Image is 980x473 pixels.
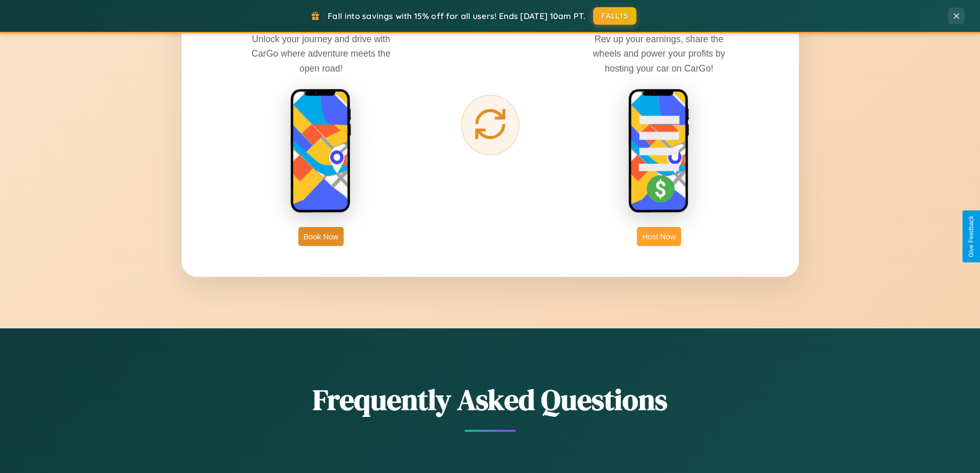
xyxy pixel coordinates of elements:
button: Host Now [637,227,681,246]
img: rent phone [290,89,352,214]
h2: Frequently Asked Questions [182,380,799,419]
button: Book Now [298,227,344,246]
img: host phone [628,89,690,214]
span: Fall into savings with 15% off for all users! Ends [DATE] 10am PT. [328,11,585,21]
p: Rev up your earnings, share the wheels and power your profits by hosting your car on CarGo! [582,32,736,75]
button: FALL15 [593,7,636,25]
p: Unlock your journey and drive with CarGo where adventure meets the open road! [244,32,398,75]
div: Give Feedback [968,216,975,257]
